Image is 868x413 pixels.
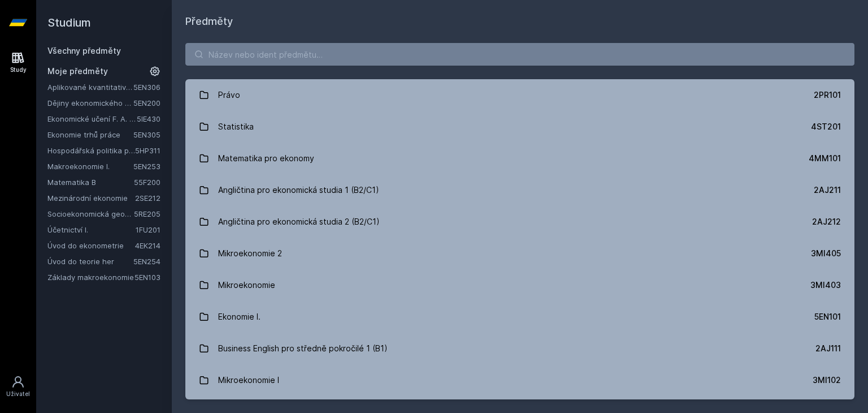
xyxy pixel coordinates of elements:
a: Úvod do teorie her [47,256,133,267]
a: 5EN306 [133,83,160,92]
div: 3MI403 [810,279,841,291]
a: Základy makroekonomie [47,272,134,283]
a: Angličtina pro ekonomická studia 2 (B2/C1) 2AJ212 [185,206,854,238]
div: Business English pro středně pokročilé 1 (B1) [218,337,388,360]
a: Účetnictví I. [47,224,136,235]
div: Ekonomie I. [218,306,261,328]
a: 5EN305 [133,130,160,139]
a: 2SE212 [135,193,160,203]
span: Moje předměty [47,66,108,77]
div: 5EN101 [814,311,841,322]
a: Ekonomie I. 5EN101 [185,301,854,333]
div: Angličtina pro ekonomická studia 2 (B2/C1) [218,210,380,233]
div: Study [10,66,27,74]
a: 55F200 [134,178,160,187]
div: 3MI405 [811,248,841,259]
a: 5EN200 [133,98,160,107]
a: Uživatel [2,369,34,404]
a: Hospodářská politika pro země bohaté na přírodní zdroje [47,145,135,156]
h1: Předměty [185,14,854,29]
a: Socioekonomická geografie [47,208,134,220]
div: 3MI102 [813,375,841,386]
div: 2AJ111 [815,343,841,354]
a: 5EN103 [134,273,160,282]
div: Angličtina pro ekonomická studia 1 (B2/C1) [218,179,379,201]
a: 5EN254 [133,257,160,266]
a: Matematika pro ekonomy 4MM101 [185,143,854,174]
a: Právo 2PR101 [185,79,854,111]
div: 2AJ212 [812,216,841,227]
div: 4ST201 [811,121,841,132]
a: Úvod do ekonometrie [47,240,135,251]
a: Dějiny ekonomického myšlení [47,97,133,109]
a: 5HP311 [135,146,160,155]
a: Study [2,45,34,80]
div: 4MM101 [809,153,841,164]
div: Právo [218,84,240,106]
div: Mikroekonomie [218,274,275,296]
div: Mikroekonomie I [218,369,279,392]
a: Ekonomie trhů práce [47,129,133,140]
a: Matematika B [47,177,134,188]
div: Mikroekonomie 2 [218,242,282,265]
a: 4EK214 [135,241,160,250]
a: Všechny předměty [47,46,121,55]
a: Mikroekonomie 2 3MI405 [185,238,854,269]
div: Matematika pro ekonomy [218,147,314,170]
a: Ekonomické učení F. A. [GEOGRAPHIC_DATA] [47,113,137,124]
a: 5IE430 [137,114,160,123]
div: Uživatel [6,390,30,398]
a: Angličtina pro ekonomická studia 1 (B2/C1) 2AJ211 [185,174,854,206]
a: Makroekonomie I. [47,161,133,172]
input: Název nebo ident předmětu… [185,43,854,66]
a: Mikroekonomie I 3MI102 [185,364,854,396]
a: 1FU201 [136,225,160,234]
a: Aplikované kvantitativní metody I [47,81,133,93]
a: Mezinárodní ekonomie [47,192,135,204]
div: Statistika [218,115,254,138]
a: 5EN253 [133,162,160,171]
div: 2AJ211 [814,184,841,196]
a: Business English pro středně pokročilé 1 (B1) 2AJ111 [185,333,854,364]
div: 2PR101 [814,89,841,101]
a: 5RE205 [134,209,160,218]
a: Mikroekonomie 3MI403 [185,269,854,301]
a: Statistika 4ST201 [185,111,854,143]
